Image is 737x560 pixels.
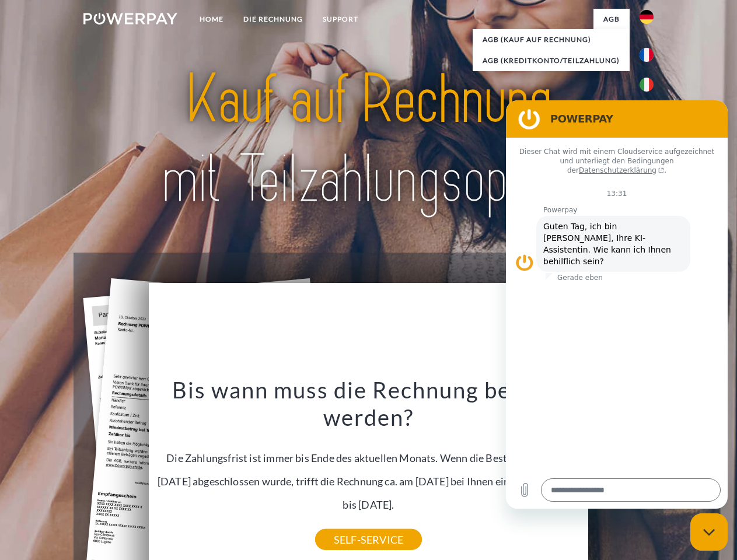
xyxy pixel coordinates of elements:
img: title-powerpay_de.svg [111,56,626,223]
a: SELF-SERVICE [315,529,422,550]
div: Die Zahlungsfrist ist immer bis Ende des aktuellen Monats. Wenn die Bestellung z.B. am [DATE] abg... [156,376,582,540]
img: it [640,78,654,92]
a: AGB (Kreditkonto/Teilzahlung) [473,50,630,71]
a: AGB (Kauf auf Rechnung) [473,29,630,50]
img: fr [640,48,654,62]
iframe: Schaltfläche zum Öffnen des Messaging-Fensters; Konversation läuft [690,513,728,551]
img: de [640,10,654,24]
iframe: Messaging-Fenster [506,100,728,509]
a: SUPPORT [313,9,368,30]
a: DIE RECHNUNG [233,9,313,30]
a: Home [190,9,233,30]
img: logo-powerpay-white.svg [83,13,177,24]
a: agb [593,9,630,30]
h3: Bis wann muss die Rechnung bezahlt werden? [156,376,582,432]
